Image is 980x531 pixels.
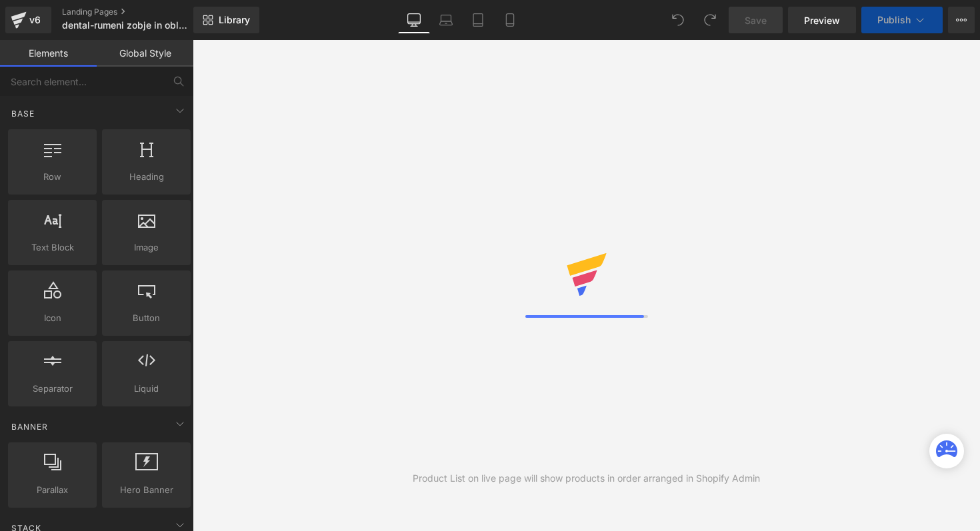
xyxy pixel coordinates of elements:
button: Publish [861,7,943,33]
span: Heading [106,170,187,184]
span: Save [745,13,767,27]
span: Library [219,14,250,26]
span: Preview [804,13,840,27]
span: Publish [877,15,911,25]
span: dental-rumeni zobje in obloge [62,20,190,31]
a: Mobile [494,7,526,33]
span: Row [12,170,93,184]
span: Base [10,107,36,120]
a: v6 [5,7,51,33]
span: Hero Banner [106,483,187,497]
button: Redo [697,7,723,33]
a: New Library [193,7,259,33]
span: Liquid [106,382,187,396]
a: Laptop [430,7,462,33]
button: More [948,7,975,33]
button: Undo [665,7,691,33]
div: Product List on live page will show products in order arranged in Shopify Admin [413,471,760,486]
a: Tablet [462,7,494,33]
a: Preview [788,7,856,33]
div: v6 [27,11,43,29]
a: Global Style [97,40,193,67]
span: Button [106,311,187,325]
a: Desktop [398,7,430,33]
span: Separator [12,382,93,396]
span: Parallax [12,483,93,497]
span: Image [106,241,187,255]
span: Text Block [12,241,93,255]
span: Banner [10,420,49,433]
span: Icon [12,311,93,325]
a: Landing Pages [62,7,215,17]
